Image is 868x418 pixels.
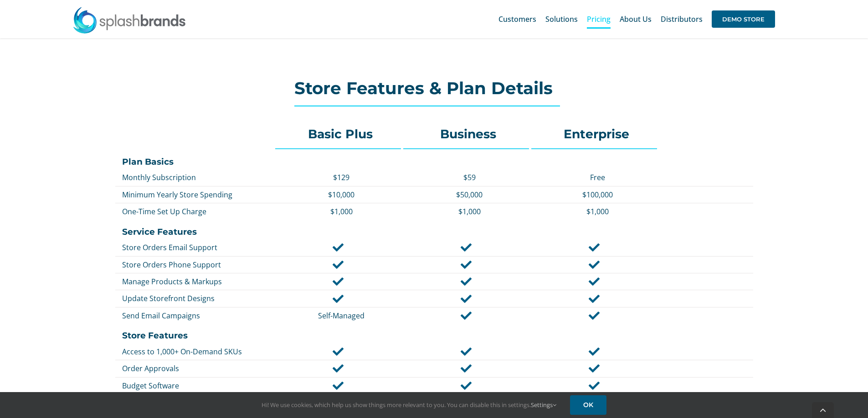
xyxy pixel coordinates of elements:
[538,172,657,182] p: Free
[72,6,186,34] img: SplashBrands.com Logo
[294,79,574,97] h2: Store Features & Plan Details
[282,206,401,217] p: $1,000
[712,10,775,28] span: DEMO STORE
[538,190,657,200] p: $100,000
[661,15,703,23] span: Distributors
[587,5,611,34] a: Pricing
[410,172,529,182] p: $59
[570,395,606,415] a: OK
[122,190,273,200] p: Minimum Yearly Store Spending
[712,5,775,34] a: DEMO STORE
[587,15,611,23] span: Pricing
[531,401,556,409] a: Settings
[122,311,273,321] p: Send Email Campaigns
[122,227,197,237] strong: Service Features
[498,5,536,34] a: Customers
[122,330,188,341] strong: Store Features
[282,190,401,200] p: $10,000
[498,5,775,34] nav: Main Menu Sticky
[282,311,401,321] p: Self-Managed
[545,15,578,23] span: Solutions
[498,15,536,23] span: Customers
[122,206,273,217] p: One-Time Set Up Charge
[282,172,401,182] p: $129
[440,126,496,141] strong: Business
[410,190,529,200] p: $50,000
[122,156,174,167] strong: Plan Basics
[308,126,373,141] strong: Basic Plus
[122,277,273,287] p: Manage Products & Markups
[410,206,529,217] p: $1,000
[122,347,273,357] p: Access to 1,000+ On-Demand SKUs
[538,206,657,217] p: $1,000
[262,401,556,409] span: Hi! We use cookies, which help us show things more relevant to you. You can disable this in setti...
[661,5,703,34] a: Distributors
[564,126,629,141] strong: Enterprise
[620,15,652,23] span: About Us
[122,242,273,252] p: Store Orders Email Support
[122,381,273,391] p: Budget Software
[122,293,273,303] p: Update Storefront Designs
[122,260,273,270] p: Store Orders Phone Support
[122,172,273,182] p: Monthly Subscription
[122,363,273,373] p: Order Approvals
